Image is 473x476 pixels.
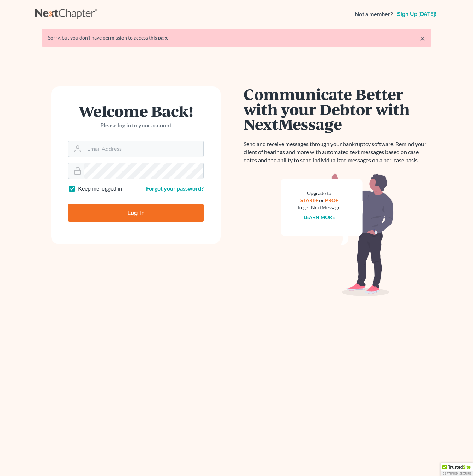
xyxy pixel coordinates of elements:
div: TrustedSite Certified [441,463,473,476]
input: Log In [68,204,204,222]
a: × [420,34,425,43]
p: Send and receive messages through your bankruptcy software. Remind your client of hearings and mo... [244,140,431,164]
h1: Welcome Back! [68,103,204,119]
h1: Communicate Better with your Debtor with NextMessage [244,86,431,132]
a: Forgot your password? [146,185,204,192]
a: Sign up [DATE]! [396,11,438,17]
div: Upgrade to [298,190,341,197]
div: Sorry, but you don't have permission to access this page [48,34,425,41]
a: PRO+ [325,197,339,203]
a: START+ [301,197,318,203]
div: to get NextMessage. [298,204,341,211]
strong: Not a member? [355,10,393,18]
p: Please log in to your account [68,121,204,129]
input: Email Address [84,141,203,157]
a: Learn more [304,214,335,220]
span: or [319,197,324,203]
img: nextmessage_bg-59042aed3d76b12b5cd301f8e5b87938c9018125f34e5fa2b7a6b67550977c72.svg [281,173,394,296]
label: Keep me logged in [78,185,122,193]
